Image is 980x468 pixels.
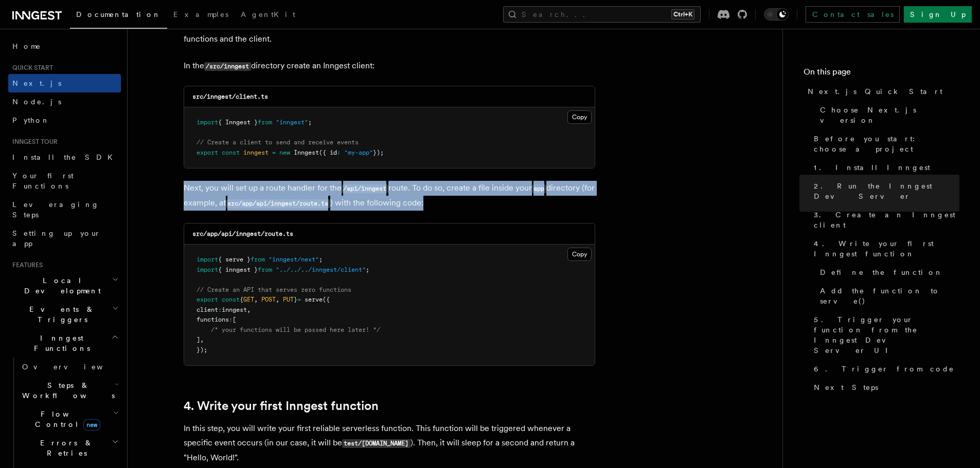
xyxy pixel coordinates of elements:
[192,230,293,237] code: src/app/api/inngest/route.ts
[226,199,330,208] code: src/app/api/inngest/route.ts
[222,149,240,156] span: const
[12,229,101,248] span: Setting up your app
[197,346,207,353] span: });
[814,364,954,374] span: 6. Trigger from code
[197,306,218,313] span: client
[810,234,959,263] a: 4. Write your first Inngest function
[184,399,379,413] a: 4. Write your first Inngest function
[70,3,167,29] a: Documentation
[204,62,251,71] code: /src/inngest
[8,138,58,146] span: Inngest tour
[184,59,595,73] p: In the directory create an Inngest client:
[8,275,112,296] span: Local Development
[283,296,294,303] span: PUT
[8,300,121,329] button: Events & Triggers
[222,306,247,313] span: inngest
[816,282,959,310] a: Add the function to serve()
[197,296,218,303] span: export
[810,177,959,205] a: 2. Run the Inngest Dev Server
[671,9,694,20] kbd: Ctrl+K
[197,139,359,146] span: // Create a client to send and receive events
[308,119,312,126] span: ;
[276,119,308,126] span: "inngest"
[567,110,592,124] button: Copy
[184,181,595,211] p: Next, you will set up a route handler for the route. To do so, create a file inside your director...
[8,37,121,55] a: Home
[258,266,272,273] span: from
[810,378,959,397] a: Next Steps
[272,149,276,156] span: =
[12,79,61,87] span: Next.js
[8,271,121,300] button: Local Development
[197,336,200,343] span: ]
[297,296,301,303] span: =
[83,419,100,430] span: new
[200,336,204,343] span: ,
[814,181,959,201] span: 2. Run the Inngest Dev Server
[167,3,235,28] a: Examples
[319,256,323,263] span: ;
[816,101,959,129] a: Choose Next.js version
[235,3,301,28] a: AgentKit
[344,149,373,156] span: "my-app"
[76,10,161,18] span: Documentation
[173,10,228,18] span: Examples
[276,296,279,303] span: ,
[18,438,112,458] span: Errors & Retries
[18,376,121,405] button: Steps & Workflows
[22,363,128,371] span: Overview
[269,256,319,263] span: "inngest/next"
[251,256,265,263] span: from
[276,266,366,273] span: "../../../inngest/client"
[197,119,218,126] span: import
[342,184,388,193] code: /api/inngest
[18,405,121,434] button: Flow Controlnew
[810,129,959,158] a: Before you start: choose a project
[12,98,61,106] span: Node.js
[337,149,341,156] span: :
[8,304,112,325] span: Events & Triggers
[12,153,119,161] span: Install the SDK
[323,296,330,303] span: ({
[258,119,272,126] span: from
[184,17,595,46] p: Make a new directory next to your directory (for example, ) where you'll define your Inngest func...
[8,148,121,166] a: Install the SDK
[18,434,121,462] button: Errors & Retries
[8,92,121,111] a: Node.js
[243,149,269,156] span: inngest
[804,82,959,101] a: Next.js Quick Start
[806,6,900,23] a: Contact sales
[503,6,701,23] button: Search...Ctrl+K
[218,119,258,126] span: { Inngest }
[8,224,121,253] a: Setting up your app
[197,316,229,323] span: functions
[12,41,41,51] span: Home
[197,149,218,156] span: export
[279,149,290,156] span: new
[294,149,319,156] span: Inngest
[764,8,789,21] button: Toggle dark mode
[18,409,113,429] span: Flow Control
[254,296,258,303] span: ,
[810,205,959,234] a: 3. Create an Inngest client
[342,439,411,448] code: test/[DOMAIN_NAME]
[192,93,268,100] code: src/inngest/client.ts
[814,382,878,392] span: Next Steps
[8,111,121,129] a: Python
[319,149,337,156] span: ({ id
[233,316,236,323] span: [
[373,149,384,156] span: });
[197,266,218,273] span: import
[820,267,943,277] span: Define the function
[8,261,43,269] span: Features
[18,358,121,376] a: Overview
[820,105,959,125] span: Choose Next.js version
[8,74,121,92] a: Next.js
[8,195,121,224] a: Leveraging Steps
[810,310,959,360] a: 5. Trigger your function from the Inngest Dev Server UI
[197,286,351,293] span: // Create an API that serves zero functions
[808,86,942,97] span: Next.js Quick Start
[12,116,50,124] span: Python
[8,166,121,195] a: Your first Functions
[8,333,111,353] span: Inngest Functions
